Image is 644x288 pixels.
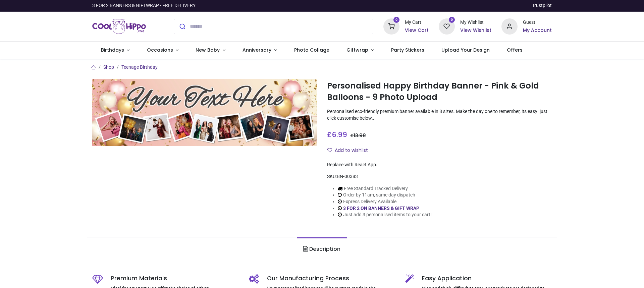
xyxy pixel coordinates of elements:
a: Logo of Cool Hippo [92,17,146,36]
button: Submit [174,19,190,34]
span: Photo Collage [294,47,329,53]
button: Add to wishlistAdd to wishlist [327,145,374,156]
a: 0 [439,23,455,28]
li: Free Standard Tracked Delivery [338,185,432,192]
span: Birthdays [101,47,124,53]
span: 13.98 [354,132,366,139]
div: 3 FOR 2 BANNERS & GIFTWRAP - FREE DELIVERY [92,2,196,9]
span: 6.99 [332,130,347,139]
span: Upload Your Design [441,47,490,53]
h1: Personalised Happy Birthday Banner - Pink & Gold Balloons - 9 Photo Upload [327,80,552,103]
h5: Easy Application [422,274,552,283]
span: Giftwrap [346,47,368,53]
li: Just add 3 personalised items to your cart! [338,212,432,218]
span: Offers [507,47,523,53]
span: New Baby [196,47,220,53]
a: Anniversary [234,42,285,59]
a: New Baby [187,42,234,59]
div: SKU: [327,173,552,180]
div: Guest [523,19,552,26]
li: Order by 11am, same day dispatch [338,192,432,198]
a: 0 [383,23,399,28]
div: My Wishlist [460,19,491,26]
li: Express Delivery Available [338,198,432,205]
span: £ [327,130,347,139]
div: Replace with React App. [327,162,552,168]
a: Teenage Birthday [121,64,158,70]
a: Birthdays [92,42,138,59]
span: Party Stickers [391,47,424,53]
h5: Our Manufacturing Process [267,274,395,283]
a: View Wishlist [460,27,491,34]
sup: 0 [449,17,455,23]
a: 3 FOR 2 ON BANNERS & GIFT WRAP [343,206,419,211]
span: Occasions [147,47,173,53]
span: £ [350,132,366,139]
img: Personalised Happy Birthday Banner - Pink & Gold Balloons - 9 Photo Upload [92,79,317,146]
img: Cool Hippo [92,17,146,36]
h5: Premium Materials [111,274,239,283]
span: BN-00383 [337,174,358,179]
sup: 0 [393,17,400,23]
p: Personalised eco-friendly premium banner available in 8 sizes. Make the day one to remember, its ... [327,108,552,121]
a: Trustpilot [532,2,552,9]
div: My Cart [405,19,429,26]
a: My Account [523,27,552,34]
i: Add to wishlist [327,148,332,153]
a: View Cart [405,27,429,34]
a: Shop [103,64,114,70]
a: Description [297,237,347,261]
a: Giftwrap [338,42,382,59]
span: Anniversary [243,47,271,53]
a: Occasions [138,42,187,59]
